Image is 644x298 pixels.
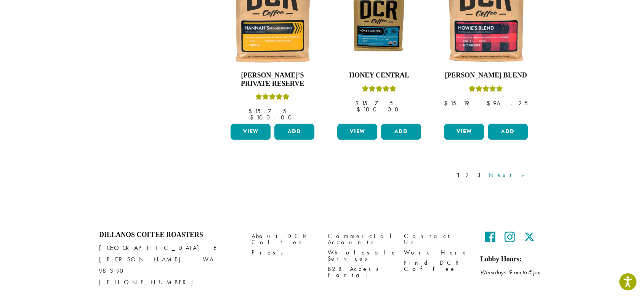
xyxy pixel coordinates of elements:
[274,124,314,140] button: Add
[362,84,396,96] div: Rated 5.00 out of 5
[469,84,503,96] div: Rated 4.67 out of 5
[328,247,392,264] a: Wholesale Services
[444,99,450,107] span: $
[404,258,469,274] a: Find DCR Coffee
[337,124,377,140] a: View
[252,247,316,258] a: Press
[250,113,295,121] bdi: 100.00
[252,231,316,247] a: About DCR Coffee
[328,231,392,247] a: Commercial Accounts
[328,264,392,280] a: B2B Access Portal
[487,99,528,107] bdi: 96.25
[480,268,540,276] em: Weekdays 9 am to 5 pm
[250,113,256,121] span: $
[464,171,473,180] a: 2
[99,242,240,288] p: [GEOGRAPHIC_DATA] E [PERSON_NAME], WA 98390 [PHONE_NUMBER]
[248,107,286,115] bdi: 15.75
[335,71,423,80] h4: Honey Central
[476,171,485,180] a: 3
[480,255,545,264] h5: Lobby Hours:
[255,92,290,104] div: Rated 5.00 out of 5
[356,105,402,113] bdi: 100.00
[455,171,461,180] a: 1
[99,231,240,239] h4: Dillanos Coffee Roasters
[444,124,484,140] a: View
[356,105,363,113] span: $
[404,231,469,247] a: Contact Us
[248,107,255,115] span: $
[381,124,421,140] button: Add
[487,171,531,180] a: Next »
[229,71,316,88] h4: [PERSON_NAME]’s Private Reserve
[488,124,528,140] button: Add
[442,71,530,80] h4: [PERSON_NAME] Blend
[476,99,479,107] span: –
[293,107,296,115] span: –
[231,124,271,140] a: View
[444,99,469,107] bdi: 15.19
[487,99,493,107] span: $
[404,247,469,258] a: Work Here
[400,99,403,107] span: –
[355,99,393,107] bdi: 15.75
[355,99,362,107] span: $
